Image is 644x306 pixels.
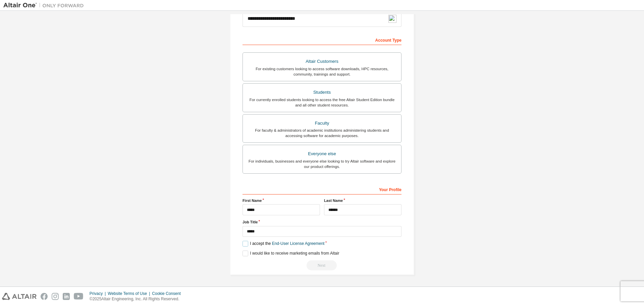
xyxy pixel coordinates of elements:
[90,291,108,296] div: Privacy
[243,260,401,270] div: Read and acccept EULA to continue
[3,2,87,9] img: Altair One
[247,128,397,138] div: For faculty & administrators of academic institutions administering students and accessing softwa...
[243,251,339,256] label: I would like to receive marketing emails from Altair
[247,88,397,97] div: Students
[247,119,397,128] div: Faculty
[52,293,59,300] img: instagram.svg
[247,97,397,108] div: For currently enrolled students looking to access the free Altair Student Edition bundle and all ...
[243,241,324,247] label: I accept the
[388,15,396,23] img: npw-badge-icon-locked.svg
[243,184,401,194] div: Your Profile
[247,57,397,66] div: Altair Customers
[243,34,401,45] div: Account Type
[108,291,152,296] div: Website Terms of Use
[74,293,84,300] img: youtube.svg
[2,293,37,300] img: altair_logo.svg
[243,198,320,203] label: First Name
[324,198,401,203] label: Last Name
[41,293,48,300] img: facebook.svg
[243,219,401,225] label: Job Title
[272,241,325,246] a: End-User License Agreement
[63,293,70,300] img: linkedin.svg
[247,159,397,169] div: For individuals, businesses and everyone else looking to try Altair software and explore our prod...
[247,66,397,77] div: For existing customers looking to access software downloads, HPC resources, community, trainings ...
[152,291,184,296] div: Cookie Consent
[90,296,185,302] p: © 2025 Altair Engineering, Inc. All Rights Reserved.
[247,149,397,159] div: Everyone else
